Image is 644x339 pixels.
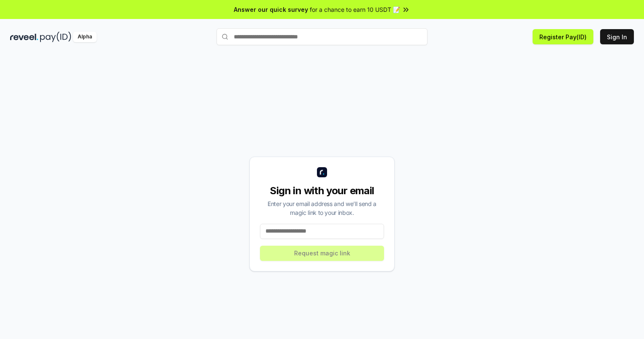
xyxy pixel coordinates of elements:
img: logo_small [317,167,327,177]
div: Alpha [73,32,97,42]
button: Sign In [600,29,634,44]
div: Sign in with your email [260,184,384,198]
img: pay_id [40,32,71,42]
img: reveel_dark [10,32,38,42]
div: Enter your email address and we’ll send a magic link to your inbox. [260,199,384,217]
span: for a chance to earn 10 USDT 📝 [310,5,400,14]
span: Answer our quick survey [234,5,308,14]
button: Register Pay(ID) [533,29,593,44]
